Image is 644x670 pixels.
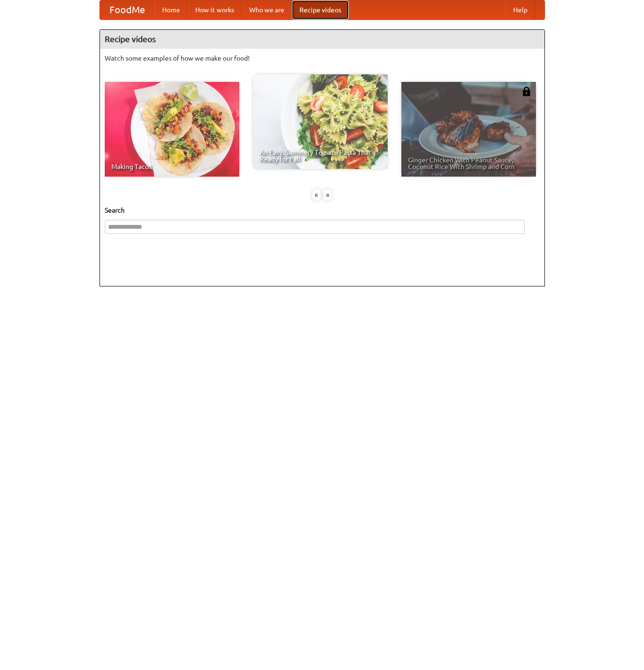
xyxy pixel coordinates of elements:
h5: Search [105,205,540,215]
a: Home [154,0,188,19]
h4: Recipe videos [100,30,544,49]
div: » [323,189,332,201]
a: Making Tacos [105,82,239,177]
a: Recipe videos [292,0,349,19]
a: How it works [188,0,242,19]
span: An Easy, Summery Tomato Pasta That's Ready for Fall [260,149,381,162]
a: An Easy, Summery Tomato Pasta That's Ready for Fall [253,74,388,169]
img: 483408.png [522,87,531,96]
p: Watch some examples of how we make our food! [105,54,540,63]
a: Who we are [242,0,292,19]
a: FoodMe [100,0,154,19]
span: Making Tacos [111,163,233,170]
a: Help [506,0,535,19]
div: « [312,189,321,201]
